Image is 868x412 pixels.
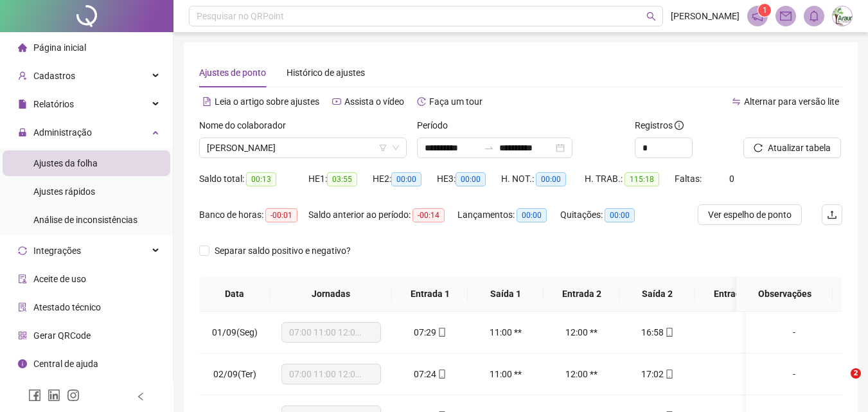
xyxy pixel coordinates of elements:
span: Ajustes rápidos [33,186,95,197]
img: 48028 [833,6,852,26]
span: Faltas: [675,174,704,184]
div: Quitações: [560,208,650,222]
span: Observações [747,287,822,301]
div: Banco de horas: [199,208,308,222]
span: 16:58 [641,327,664,337]
th: Saída 1 [468,276,544,312]
span: upload [827,210,837,220]
span: 2 [851,368,861,379]
span: 0 [729,174,734,184]
span: Relatórios [33,99,74,109]
span: Leia o artigo sobre ajustes [215,96,319,107]
span: 17:02 [641,369,664,379]
button: Ver espelho de ponto [698,204,802,225]
span: 07:00 11:00 12:00 17:00 [289,323,373,342]
div: HE 1: [308,172,373,186]
span: 02/09(Ter) [213,369,256,379]
span: 07:24 [414,369,436,379]
span: 115:18 [624,172,659,186]
span: filter [379,144,387,152]
span: info-circle [675,121,684,130]
span: down [392,144,400,152]
label: Período [417,118,456,132]
span: bell [808,10,820,22]
span: history [417,97,426,106]
span: mobile [436,370,447,379]
span: file [18,100,27,109]
span: to [484,143,494,153]
span: home [18,43,27,52]
span: 03:55 [327,172,357,186]
span: info-circle [18,359,27,368]
span: Central de ajuda [33,359,98,369]
th: Observações [736,276,833,312]
div: H. TRAB.: [585,172,675,186]
span: Análise de inconsistências [33,215,137,225]
span: Ajustes de ponto [199,67,266,78]
span: lock [18,128,27,137]
span: Assista o vídeo [344,96,404,107]
span: Separar saldo positivo e negativo? [209,244,356,258]
span: Ajustes da folha [33,158,98,168]
span: [PERSON_NAME] [671,9,740,23]
div: HE 3: [437,172,501,186]
span: Registros [635,118,684,132]
div: Saldo total: [199,172,308,186]
span: swap [732,97,741,106]
span: Página inicial [33,42,86,53]
span: search [646,12,656,21]
button: Atualizar tabela [743,138,841,158]
div: H. NOT.: [501,172,585,186]
span: 00:13 [246,172,276,186]
label: Nome do colaborador [199,118,294,132]
span: 1 [763,6,767,15]
span: 00:00 [605,208,635,222]
span: 07:29 [414,327,436,337]
iframe: Intercom live chat [824,368,855,399]
span: Faça um tour [429,96,483,107]
sup: 1 [758,4,771,17]
span: file-text [202,97,211,106]
span: -00:14 [412,208,445,222]
span: MARCOS VINICIUS NASCIMENTO FARIAS [207,138,399,157]
span: Gerar QRCode [33,330,91,341]
span: sync [18,246,27,255]
span: Histórico de ajustes [287,67,365,78]
span: Aceite de uso [33,274,86,284]
div: HE 2: [373,172,437,186]
span: Administração [33,127,92,138]
span: 00:00 [517,208,547,222]
span: Ver espelho de ponto [708,208,792,222]
span: Atestado técnico [33,302,101,312]
span: swap-right [484,143,494,153]
div: Lançamentos: [457,208,560,222]
span: facebook [28,389,41,402]
span: left [136,392,145,401]
th: Data [199,276,270,312]
span: reload [754,143,763,152]
span: 00:00 [456,172,486,186]
th: Saída 2 [619,276,695,312]
th: Entrada 1 [392,276,468,312]
span: -00:01 [265,208,297,222]
span: linkedin [48,389,60,402]
span: 01/09(Seg) [212,327,258,337]
span: instagram [67,389,80,402]
th: Entrada 2 [544,276,619,312]
span: Integrações [33,246,81,256]
th: Entrada 3 [695,276,771,312]
span: 00:00 [536,172,566,186]
span: notification [752,10,763,22]
span: audit [18,274,27,283]
span: Alternar para versão lite [744,96,839,107]
th: Jornadas [270,276,392,312]
span: 07:00 11:00 12:00 17:00 [289,364,373,384]
span: user-add [18,71,27,80]
span: qrcode [18,331,27,340]
div: Saldo anterior ao período: [308,208,457,222]
span: mobile [664,328,674,337]
span: youtube [332,97,341,106]
span: - [793,369,795,379]
span: mobile [436,328,447,337]
span: Atualizar tabela [768,141,831,155]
